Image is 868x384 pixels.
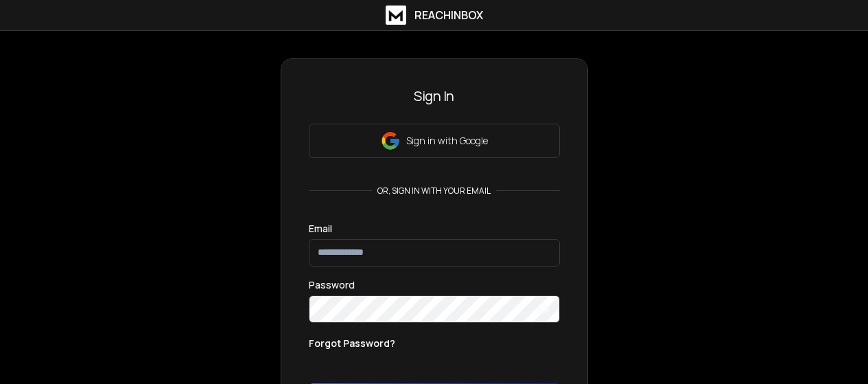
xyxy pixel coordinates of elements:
label: Email [309,224,332,234]
a: ReachInbox [386,5,483,25]
h3: Sign In [309,87,560,106]
p: Sign in with Google [406,134,488,148]
h1: ReachInbox [414,7,483,23]
button: Sign in with Google [309,124,560,158]
img: logo [386,5,406,25]
label: Password [309,280,355,290]
p: or, sign in with your email [372,185,496,196]
p: Forgot Password? [309,337,395,350]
